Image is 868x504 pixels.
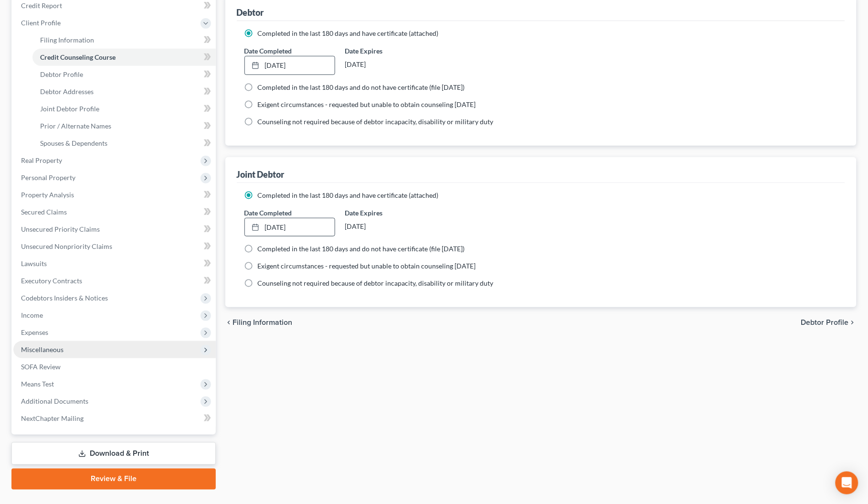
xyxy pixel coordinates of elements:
[32,49,216,66] a: Credit Counseling Course
[13,186,216,204] a: Property Analysis
[245,56,335,75] a: [DATE]
[237,169,285,180] div: Joint Debtor
[258,29,439,37] span: Completed in the last 180 days and have certificate (attached)
[21,277,82,285] span: Executory Contracts
[40,53,116,61] span: Credit Counseling Course
[11,442,216,465] a: Download & Print
[32,32,216,49] a: Filing Information
[245,218,335,236] a: [DATE]
[40,87,94,96] span: Debtor Addresses
[32,83,216,100] a: Debtor Addresses
[21,156,62,164] span: Real Property
[13,410,216,427] a: NextChapter Mailing
[345,208,435,218] label: Date Expires
[21,397,88,405] span: Additional Documents
[258,279,494,287] span: Counseling not required because of debtor incapacity, disability or military duty
[13,221,216,238] a: Unsecured Priority Claims
[40,105,99,113] span: Joint Debtor Profile
[40,139,107,147] span: Spouses & Dependents
[13,358,216,375] a: SOFA Review
[345,218,435,235] div: [DATE]
[801,319,849,326] span: Debtor Profile
[32,135,216,152] a: Spouses & Dependents
[21,294,108,302] span: Codebtors Insiders & Notices
[11,469,216,490] a: Review & File
[258,118,494,126] span: Counseling not required because of debtor incapacity, disability or military duty
[258,245,465,253] span: Completed in the last 180 days and do not have certificate (file [DATE])
[21,225,100,233] span: Unsecured Priority Claims
[40,70,83,78] span: Debtor Profile
[40,122,111,130] span: Prior / Alternate Names
[836,472,858,494] div: Open Intercom Messenger
[13,272,216,290] a: Executory Contracts
[21,345,64,354] span: Miscellaneous
[233,319,293,326] span: Filing Information
[21,19,61,27] span: Client Profile
[13,255,216,272] a: Lawsuits
[32,100,216,118] a: Joint Debtor Profile
[21,311,43,319] span: Income
[21,208,67,216] span: Secured Claims
[21,414,84,422] span: NextChapter Mailing
[345,56,435,73] div: [DATE]
[225,319,233,326] i: chevron_left
[40,36,94,44] span: Filing Information
[21,328,48,336] span: Expenses
[258,262,476,270] span: Exigent circumstances - requested but unable to obtain counseling [DATE]
[21,1,62,10] span: Credit Report
[244,46,292,56] label: Date Completed
[32,66,216,83] a: Debtor Profile
[244,208,292,218] label: Date Completed
[801,319,857,326] button: Debtor Profile chevron_right
[258,83,465,91] span: Completed in the last 180 days and do not have certificate (file [DATE])
[345,46,435,56] label: Date Expires
[849,319,857,326] i: chevron_right
[21,191,74,199] span: Property Analysis
[258,100,476,108] span: Exigent circumstances - requested but unable to obtain counseling [DATE]
[13,238,216,255] a: Unsecured Nonpriority Claims
[21,380,54,388] span: Means Test
[32,118,216,135] a: Prior / Alternate Names
[225,319,293,326] button: chevron_left Filing Information
[237,7,264,18] div: Debtor
[21,173,75,182] span: Personal Property
[21,259,47,268] span: Lawsuits
[21,242,112,250] span: Unsecured Nonpriority Claims
[13,204,216,221] a: Secured Claims
[21,363,61,371] span: SOFA Review
[258,191,439,199] span: Completed in the last 180 days and have certificate (attached)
